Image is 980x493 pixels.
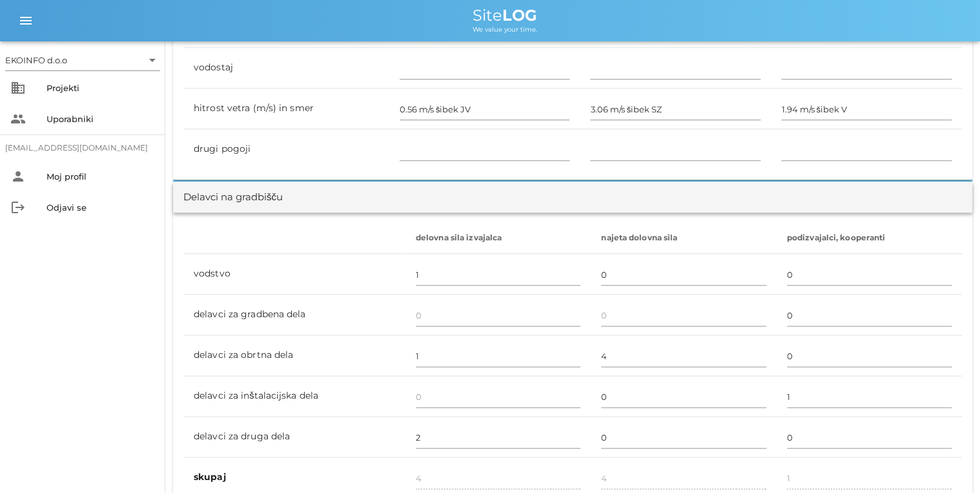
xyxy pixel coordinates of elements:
input: 0 [601,386,766,407]
span: Site [473,6,537,25]
input: 0 [416,427,580,448]
td: drugi pogoji [183,129,389,169]
td: delavci za inštalacijska dela [183,376,405,417]
td: delavci za obrtna dela [183,335,405,376]
i: menu [18,13,34,28]
iframe: Chat Widget [796,353,980,493]
input: 0 [787,346,952,366]
i: logout [10,200,26,215]
td: delavci za druga dela [183,417,405,457]
input: 0 [787,427,952,448]
i: person [10,169,26,184]
th: delovna sila izvajalca [405,223,591,254]
span: We value your time. [473,25,537,34]
div: Odjavi se [46,202,155,213]
input: 0 [787,305,952,326]
input: 0 [787,264,952,285]
input: 0 [416,386,580,407]
td: hitrost vetra (m/s) in smer [183,89,389,129]
th: najeta dolovna sila [591,223,776,254]
th: podizvajalci, kooperanti [777,223,962,254]
div: Uporabniki [46,114,155,124]
div: EKOINFO d.o.o [5,54,67,66]
div: Moj profil [46,171,155,182]
input: 0 [601,305,766,326]
input: 0 [787,386,952,407]
td: vodstvo [183,254,405,295]
b: skupaj [194,471,226,483]
td: delavci za gradbena dela [183,295,405,335]
i: business [10,80,26,96]
td: vodostaj [183,48,389,89]
input: 0 [601,427,766,448]
i: arrow_drop_down [145,52,160,68]
i: people [10,111,26,127]
input: 0 [601,346,766,366]
b: LOG [502,6,537,25]
div: Delavci na gradbišču [183,190,283,205]
input: 0 [416,346,580,366]
div: EKOINFO d.o.o [5,50,160,70]
input: 0 [416,264,580,285]
input: 0 [601,264,766,285]
div: Pripomoček za klepet [796,353,980,493]
input: 0 [416,305,580,326]
div: Projekti [46,83,155,93]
